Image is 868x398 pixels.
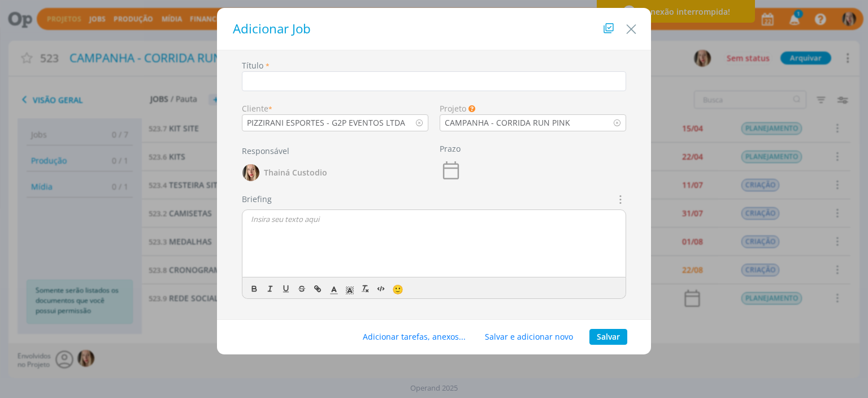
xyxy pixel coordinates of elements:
div: CAMPANHA - CORRIDA RUN PINK [445,117,572,129]
label: Briefing [242,193,272,205]
label: Responsável [242,145,289,157]
button: Salvar e adicionar novo [478,329,580,345]
div: Cliente [242,102,428,114]
span: Thainá Custodio [264,169,327,177]
h1: Adicionar Job [228,19,640,38]
span: Cor do Texto [326,282,342,296]
div: CAMPANHA - CORRIDA RUN PINK [440,117,572,129]
button: Adicionar tarefas, anexos... [355,329,473,345]
div: dialog [217,8,651,354]
button: 🙂 [389,282,405,296]
div: PIZZIRANI ESPORTES - G2P EVENTOS LTDA [247,117,407,129]
div: PIZZIRANI ESPORTES - G2P EVENTOS LTDA [242,117,407,129]
span: 🙂 [392,283,403,296]
button: TThainá Custodio [242,161,328,184]
button: Close [623,15,640,38]
label: Título [242,59,263,71]
label: Prazo [440,143,461,155]
img: T [242,164,259,181]
span: Cor de Fundo [342,282,358,296]
div: Projeto [440,102,626,114]
button: Salvar [589,329,627,345]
